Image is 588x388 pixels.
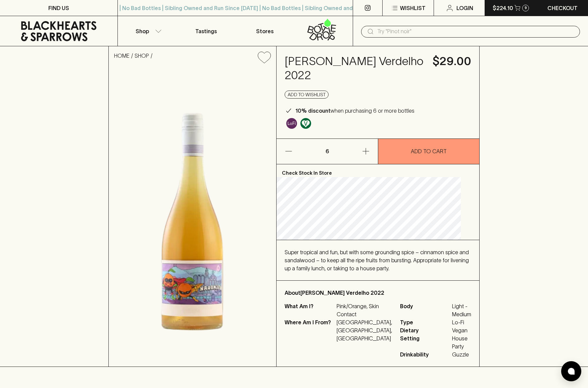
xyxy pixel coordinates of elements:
span: Body [400,302,450,318]
p: Check Stock In Store [277,164,479,177]
span: Vegan [452,326,471,334]
a: Stores [235,16,294,46]
h4: [PERSON_NAME] Verdelho 2022 [285,54,425,82]
span: Lo-Fi [452,318,471,326]
span: Type [400,318,450,326]
img: Lo-Fi [286,118,297,129]
a: HOME [114,53,130,59]
p: Checkout [547,4,578,12]
h4: $29.00 [433,54,471,68]
a: SHOP [135,53,149,59]
img: 31530.png [109,69,276,367]
p: Stores [256,27,274,35]
p: Login [456,4,473,12]
b: 10% discount [295,108,331,114]
p: when purchasing 6 or more bottles [295,107,414,115]
p: Where Am I From? [285,318,335,342]
span: Setting [400,334,450,350]
p: 6 [319,139,335,164]
span: Super tropical and fun, but with some grounding spice – cinnamon spice and sandalwood – to keep a... [285,249,469,271]
p: Pink/Orange, Skin Contact [337,302,392,318]
a: Made without the use of any animal products. [299,116,313,130]
img: bubble-icon [568,368,575,375]
button: Add to wishlist [255,49,274,66]
input: Try "Pinot noir" [377,26,575,37]
p: Shop [136,27,149,35]
span: Dietary [400,326,450,334]
button: Add to wishlist [285,91,329,99]
span: Guzzle [452,350,471,358]
a: Tastings [177,16,235,46]
p: Wishlist [400,4,426,12]
button: ADD TO CART [378,139,479,164]
p: FIND US [48,4,69,12]
span: Drinkability [400,350,450,358]
p: ADD TO CART [411,147,447,155]
p: About [PERSON_NAME] Verdelho 2022 [285,289,471,297]
img: Vegan [300,118,311,129]
p: What Am I? [285,302,335,318]
p: [GEOGRAPHIC_DATA], [GEOGRAPHIC_DATA], [GEOGRAPHIC_DATA] [337,318,392,342]
button: Shop [118,16,177,46]
p: Tastings [195,27,217,35]
span: Light - Medium [452,302,471,318]
p: 9 [525,6,527,10]
p: $224.10 [493,4,513,12]
a: Some may call it natural, others minimum intervention, either way, it’s hands off & maybe even a ... [285,116,299,130]
span: House Party [452,334,471,350]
